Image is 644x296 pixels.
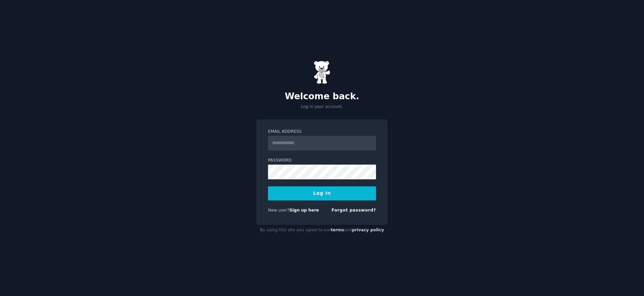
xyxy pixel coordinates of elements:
div: By using this site you agree to our and [256,225,388,236]
label: Password [268,158,376,164]
a: Forgot password? [331,208,376,213]
span: New user? [268,208,289,213]
label: Email Address [268,129,376,135]
img: Gummy Bear [314,61,330,84]
a: Sign up here [289,208,319,213]
a: privacy policy [352,228,384,232]
p: Log in your account. [256,104,388,110]
a: terms [331,228,344,232]
h2: Welcome back. [256,91,388,102]
button: Log In [268,186,376,200]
